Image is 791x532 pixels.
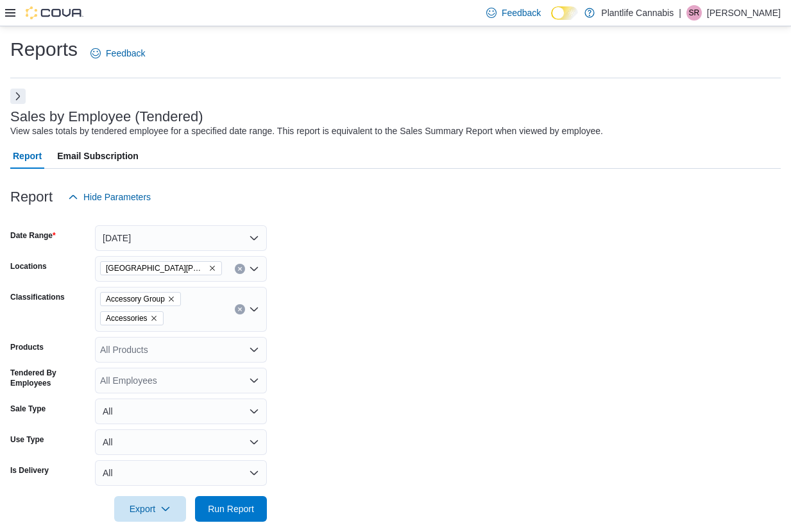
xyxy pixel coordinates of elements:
[10,404,46,414] label: Sale Type
[249,345,259,355] button: Open list of options
[235,304,245,314] button: Clear input
[689,5,700,21] span: SR
[114,496,186,522] button: Export
[10,368,90,388] label: Tendered By Employees
[10,261,47,271] label: Locations
[26,6,83,19] img: Cova
[10,189,53,205] h3: Report
[249,304,259,314] button: Open list of options
[10,342,44,352] label: Products
[106,262,206,275] span: [GEOGRAPHIC_DATA][PERSON_NAME] - [GEOGRAPHIC_DATA]
[106,293,165,305] span: Accessory Group
[686,5,702,21] div: Skyler Rowsell
[10,465,49,476] label: Is Delivery
[95,429,267,455] button: All
[63,184,156,210] button: Hide Parameters
[10,109,203,124] h3: Sales by Employee (Tendered)
[679,5,681,21] p: |
[150,314,158,322] button: Remove Accessories from selection in this group
[13,143,42,169] span: Report
[106,312,148,325] span: Accessories
[551,6,578,20] input: Dark Mode
[95,225,267,251] button: [DATE]
[10,37,78,62] h1: Reports
[10,434,44,445] label: Use Type
[707,5,781,21] p: [PERSON_NAME]
[10,89,26,104] button: Next
[502,6,541,19] span: Feedback
[249,375,259,386] button: Open list of options
[551,20,552,21] span: Dark Mode
[95,460,267,486] button: All
[249,264,259,274] button: Open list of options
[100,292,181,306] span: Accessory Group
[10,124,603,138] div: View sales totals by tendered employee for a specified date range. This report is equivalent to t...
[122,496,178,522] span: Export
[100,311,164,325] span: Accessories
[195,496,267,522] button: Run Report
[167,295,175,303] button: Remove Accessory Group from selection in this group
[10,292,65,302] label: Classifications
[106,47,145,60] span: Feedback
[85,40,150,66] a: Feedback
[235,264,245,274] button: Clear input
[57,143,139,169] span: Email Subscription
[601,5,674,21] p: Plantlife Cannabis
[208,502,254,515] span: Run Report
[10,230,56,241] label: Date Range
[95,399,267,424] button: All
[100,261,222,275] span: Fort McMurray - Eagle Ridge
[208,264,216,272] button: Remove Fort McMurray - Eagle Ridge from selection in this group
[83,191,151,203] span: Hide Parameters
